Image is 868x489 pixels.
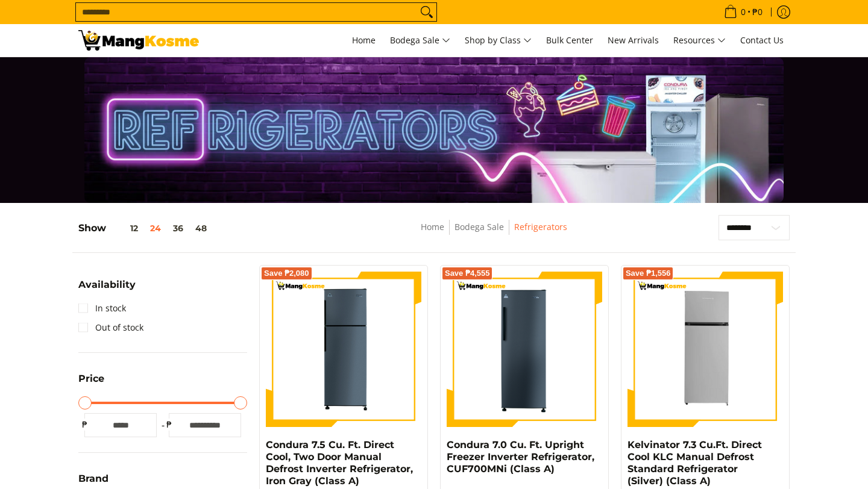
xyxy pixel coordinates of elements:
[627,439,762,487] a: Kelvinator 7.3 Cu.Ft. Direct Cool KLC Manual Defrost Standard Refrigerator (Silver) (Class A)
[546,34,593,46] span: Bulk Center
[459,24,538,57] a: Shop by Class
[667,24,732,57] a: Resources
[211,24,790,57] nav: Main Menu
[163,419,175,431] span: ₱
[720,5,766,19] span: •
[740,34,784,46] span: Contact Us
[608,34,659,46] span: New Arrivals
[352,34,376,46] span: Home
[384,24,456,57] a: Bodega Sale
[78,419,90,431] span: ₱
[346,24,382,57] a: Home
[421,221,444,232] a: Home
[514,221,567,232] a: Refrigerators
[78,222,213,234] h5: Show
[447,439,594,475] a: Condura 7.0 Cu. Ft. Upright Freezer Inverter Refrigerator, CUF700MNi (Class A)
[454,221,504,232] a: Bodega Sale
[750,8,764,16] span: ₱0
[445,270,490,277] span: Save ₱4,555
[167,223,189,233] button: 36
[266,272,421,427] img: condura-direct-cool-7.5-cubic-feet-2-door-manual-defrost-inverter-ref-iron-gray-full-view-mang-kosme
[78,30,199,51] img: Bodega Sale Refrigerator l Mang Kosme: Home Appliances Warehouse Sale
[264,270,309,277] span: Save ₱2,080
[627,272,783,427] img: Kelvinator 7.3 Cu.Ft. Direct Cool KLC Manual Defrost Standard Refrigerator (Silver) (Class A)
[390,33,450,48] span: Bodega Sale
[78,318,143,337] a: Out of stock
[78,374,104,384] span: Price
[78,280,136,299] summary: Open
[447,272,602,427] img: Condura 7.0 Cu. Ft. Upright Freezer Inverter Refrigerator, CUF700MNi (Class A)
[78,374,104,393] summary: Open
[106,223,144,233] button: 12
[602,24,665,57] a: New Arrivals
[189,223,213,233] button: 48
[734,24,790,57] a: Contact Us
[144,223,167,233] button: 24
[739,8,747,16] span: 0
[78,280,136,290] span: Availability
[417,3,436,21] button: Search
[540,24,599,57] a: Bulk Center
[333,220,655,247] nav: Breadcrumbs
[78,299,126,318] a: In stock
[78,474,108,484] span: Brand
[465,33,532,48] span: Shop by Class
[626,270,671,277] span: Save ₱1,556
[673,33,726,48] span: Resources
[266,439,413,487] a: Condura 7.5 Cu. Ft. Direct Cool, Two Door Manual Defrost Inverter Refrigerator, Iron Gray (Class A)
